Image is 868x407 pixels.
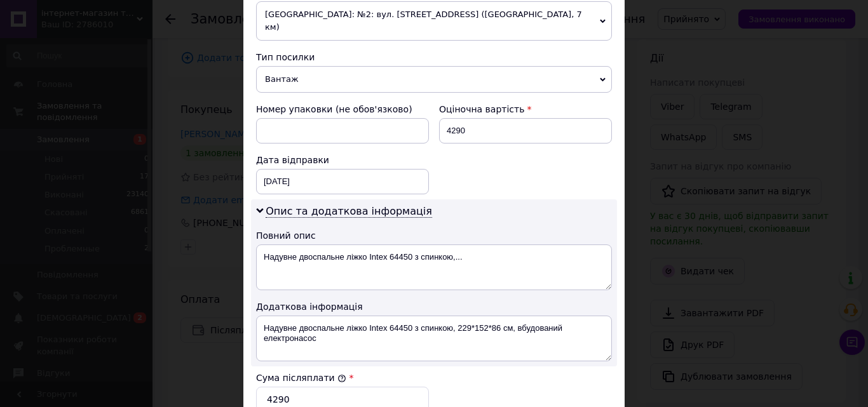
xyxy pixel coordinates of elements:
div: Повний опис [256,229,612,242]
div: Дата відправки [256,154,429,166]
div: Додаткова інформація [256,300,612,313]
label: Сума післяплати [256,373,346,383]
textarea: Надувне двоспальне ліжко Intex 64450 з спинкою, 229*152*86 см, вбудований електронасос [256,316,612,361]
span: Тип посилки [256,52,315,62]
div: Оціночна вартість [439,103,612,116]
span: Опис та додаткова інформація [266,205,432,218]
span: [GEOGRAPHIC_DATA]: №2: вул. [STREET_ADDRESS] ([GEOGRAPHIC_DATA], 7 км) [256,1,612,41]
textarea: Надувне двоспальне ліжко Intex 64450 з спинкою,... [256,244,612,290]
span: Вантаж [256,66,612,93]
div: Номер упаковки (не обов'язково) [256,103,429,116]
